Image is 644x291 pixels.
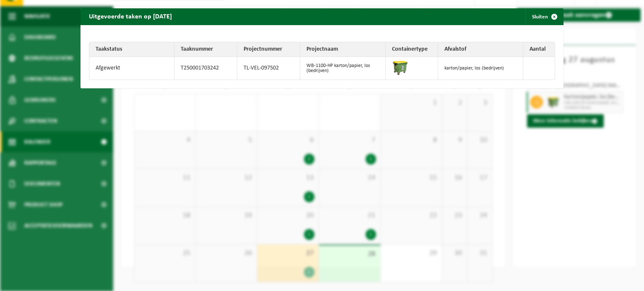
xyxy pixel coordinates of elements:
[523,42,555,57] th: Aantal
[174,42,237,57] th: Taaknummer
[89,42,174,57] th: Taakstatus
[237,42,300,57] th: Projectnummer
[525,8,563,25] button: Sluiten
[438,57,523,80] td: karton/papier, los (bedrijven)
[300,42,385,57] th: Projectnaam
[89,57,174,80] td: Afgewerkt
[300,57,385,80] td: WB-1100-HP karton/papier, los (bedrijven)
[438,42,523,57] th: Afvalstof
[237,57,300,80] td: TL-VEL-097502
[386,42,438,57] th: Containertype
[80,8,180,24] h2: Uitgevoerde taken op [DATE]
[174,57,237,80] td: T250001703242
[392,59,409,76] img: WB-1100-HPE-GN-50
